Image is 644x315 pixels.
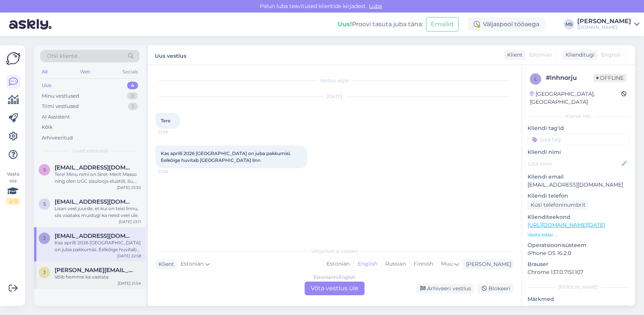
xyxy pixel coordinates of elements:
[79,67,92,77] div: Web
[338,21,352,28] b: Uus!
[528,284,629,291] div: [PERSON_NAME]
[528,249,629,257] p: iPhone OS 16.2.0
[528,173,629,181] p: Kliendi email
[117,185,141,190] div: [DATE] 23:30
[381,258,410,270] div: Russian
[546,73,593,82] div: # lnhnorju
[577,24,631,30] div: [DOMAIN_NAME]
[118,280,141,286] div: [DATE] 21:54
[42,92,79,100] div: Minu vestlused
[55,274,141,280] div: Võib homme ka vastata
[562,51,595,59] div: Klienditugi
[42,82,52,89] div: Uus
[477,283,514,294] div: Blokeeri
[161,118,170,123] span: Tere
[40,67,49,77] div: All
[577,18,631,24] div: [PERSON_NAME]
[528,181,629,189] p: [EMAIL_ADDRESS][DOMAIN_NAME]
[577,18,639,30] a: [PERSON_NAME][DOMAIN_NAME]
[528,222,605,228] a: [URL][DOMAIN_NAME][DATE]
[55,233,134,239] span: jaanika69@gmail.com
[156,260,174,268] div: Klient
[161,150,292,163] span: Kas aprilli 2026 [GEOGRAPHIC_DATA] on juba pakkumisi. Eelkõige huvitab [GEOGRAPHIC_DATA] linn
[530,90,621,106] div: [GEOGRAPHIC_DATA], [GEOGRAPHIC_DATA]
[72,147,108,154] span: Uued vestlused
[55,164,134,171] span: siretmeritmasso1@gmail.com
[127,82,138,89] div: 4
[528,260,629,268] p: Brauser
[593,74,627,82] span: Offline
[42,134,73,142] div: Arhiveeritud
[504,51,523,59] div: Klient
[55,171,141,185] div: Tere! Minu nimi on Siret-Merit Masso ning olen UGC sisulooja elustiili, ilu, moe ja tehnoloogiava...
[55,205,141,219] div: Lisan veel juurde, et kui on teisi linnu, siis vaataks muidugi ka need veel üle.
[528,192,629,200] p: Kliendi telefon
[55,198,134,205] span: silver.rohuniit@gmail.com
[6,198,20,205] div: 2 / 3
[528,148,629,156] p: Kliendi nimi
[528,295,629,303] p: Märkmed
[367,3,384,9] span: Luba
[55,239,141,253] div: Kas aprilli 2026 [GEOGRAPHIC_DATA] on juba pakkumisi. Eelkõige huvitab [GEOGRAPHIC_DATA] linn
[314,274,355,281] div: Estonian to English
[528,200,589,210] div: Küsi telefoninumbrit
[42,123,53,131] div: Kõik
[323,258,353,270] div: Estonian
[528,213,629,221] p: Klienditeekond
[119,219,141,225] div: [DATE] 23:11
[564,19,574,30] div: MS
[158,129,186,135] span: 22:58
[158,169,186,174] span: 22:58
[42,103,79,110] div: Tiimi vestlused
[353,258,381,270] div: English
[156,248,514,255] div: Valige keel ja vastake
[468,17,545,31] div: Väljaspool tööaega
[410,258,437,270] div: Finnish
[528,268,629,276] p: Chrome 137.0.7151.107
[528,113,629,120] div: Kliendi info
[426,17,459,32] button: Emailid
[528,231,629,238] p: Vaata edasi ...
[43,167,46,173] span: s
[156,77,514,84] div: Vestlus algas
[117,253,141,259] div: [DATE] 22:58
[529,51,552,59] span: Estonian
[6,171,20,205] div: Vaata siia
[155,50,186,60] label: Uus vestlus
[441,260,453,267] span: Muu
[42,113,70,121] div: AI Assistent
[127,92,138,100] div: 0
[43,201,46,207] span: s
[338,20,423,29] div: Proovi tasuta juba täna:
[121,67,140,77] div: Socials
[534,76,537,82] span: l
[156,93,514,100] div: [DATE]
[528,241,629,249] p: Operatsioonisüsteem
[463,260,511,268] div: [PERSON_NAME]
[601,51,621,59] span: English
[6,51,20,66] img: Askly Logo
[528,160,620,168] input: Lisa nimi
[55,267,134,274] span: julia.kannelaud@gmail.com
[528,124,629,132] p: Kliendi tag'id
[181,260,204,268] span: Estonian
[305,282,364,295] div: Võta vestlus üle
[47,52,77,60] span: Otsi kliente
[416,283,474,294] div: Arhiveeri vestlus
[528,134,629,145] input: Lisa tag
[43,235,46,241] span: j
[43,269,46,275] span: j
[128,103,138,110] div: 5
